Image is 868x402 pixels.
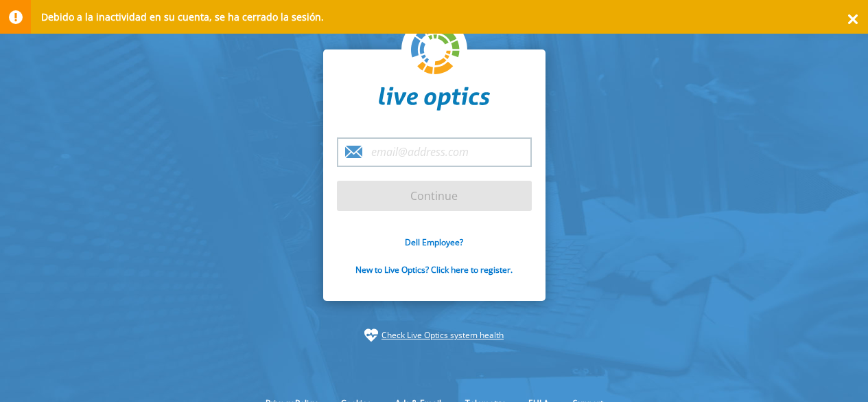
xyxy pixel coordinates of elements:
[337,137,532,167] input: email@address.com
[379,87,490,111] img: liveoptics-word.svg
[355,264,513,276] a: New to Live Optics? Click here to register.
[411,26,460,76] img: liveoptics-logo.svg
[405,236,463,248] a: Dell Employee?
[364,328,378,342] img: status-check-icon.svg
[382,328,504,342] a: Check Live Optics system health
